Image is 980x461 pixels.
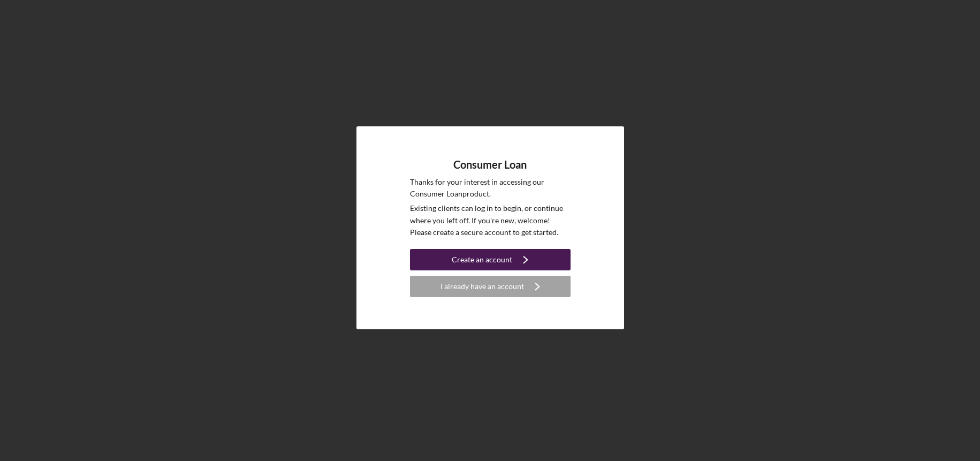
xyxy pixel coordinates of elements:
p: Existing clients can log in to begin, or continue where you left off. If you're new, welcome! Ple... [410,202,571,238]
p: Thanks for your interest in accessing our Consumer Loan product. [410,176,571,200]
div: Create an account [452,249,512,270]
h4: Consumer Loan [453,158,527,171]
a: Create an account [410,249,571,273]
button: I already have an account [410,276,571,297]
button: Create an account [410,249,571,270]
div: I already have an account [440,276,524,297]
